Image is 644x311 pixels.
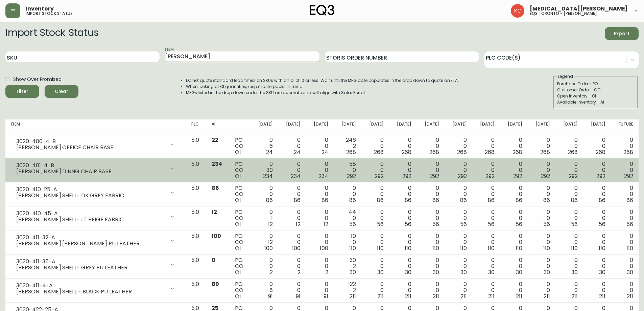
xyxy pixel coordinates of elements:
span: 86 [266,196,273,204]
span: 91 [324,292,328,300]
th: PLC [186,119,206,134]
span: 211 [571,292,578,300]
div: 3020-411-4-A [16,283,166,289]
span: 268 [485,148,495,156]
div: Filter [17,87,28,96]
div: 0 0 [256,185,273,203]
span: 56 [377,220,384,228]
span: 30 [405,268,411,276]
div: 0 0 [450,257,467,275]
div: PO CO [235,233,245,251]
div: PO CO [235,209,245,227]
span: 30 [433,268,439,276]
span: 268 [374,148,384,156]
div: 0 1 [256,209,273,227]
div: 0 0 [395,257,411,275]
th: [DATE] [306,119,334,134]
div: 0 0 [616,161,633,179]
div: [PERSON_NAME] OFFICE CHAIR BASE [16,145,166,151]
span: 292 [402,172,411,180]
span: 211 [433,292,439,300]
span: 24 [321,148,328,156]
div: 246 2 [339,137,356,155]
div: 3020-411-4-A[PERSON_NAME] SHELL - BLACK PU LEATHER [11,281,181,296]
span: Export [610,29,633,38]
td: 5.0 [186,182,206,206]
th: [DATE] [528,119,555,134]
span: 56 [432,220,439,228]
th: AI [206,119,230,134]
div: 3020-401-4-B [16,162,166,169]
div: 0 0 [395,185,411,203]
th: [DATE] [278,119,306,134]
span: 292 [596,172,605,180]
span: 30 [516,268,522,276]
div: 0 0 [616,137,633,155]
div: 0 0 [367,161,384,179]
span: 56 [349,220,356,228]
div: 0 0 [422,257,439,275]
span: 30 [350,268,356,276]
span: 2 [325,268,328,276]
span: 110 [349,244,356,252]
div: 0 0 [367,281,384,299]
div: 0 0 [256,257,273,275]
span: 100 [320,244,328,252]
span: 86 [571,196,578,204]
div: 0 0 [311,233,328,251]
span: OI [235,148,241,156]
th: [DATE] [334,119,361,134]
div: 0 0 [616,209,633,227]
div: 0 0 [450,233,467,251]
span: 110 [488,244,495,252]
div: 10 0 [339,233,356,251]
span: 211 [599,292,605,300]
td: 5.0 [186,230,206,254]
th: [DATE] [500,119,528,134]
span: 12 [212,208,217,216]
span: 12 [296,220,301,228]
div: 0 0 [311,137,328,155]
span: 30 [488,268,495,276]
span: 30 [599,268,605,276]
span: 86 [460,196,467,204]
th: Item [5,119,186,134]
span: 86 [405,196,411,204]
div: 0 0 [311,209,328,227]
span: 86 [516,196,522,204]
div: 0 12 [256,233,273,251]
span: 86 [212,184,219,192]
span: 110 [460,244,467,252]
div: 0 0 [284,281,301,299]
div: 0 0 [505,161,522,179]
div: 0 0 [505,137,522,155]
span: [MEDICAL_DATA][PERSON_NAME] [530,6,628,12]
button: Clear [45,85,78,98]
div: 0 0 [505,281,522,299]
div: 0 6 [256,137,273,155]
td: 5.0 [186,206,206,230]
div: 0 0 [561,281,578,299]
div: 0 0 [589,281,605,299]
span: 110 [405,244,411,252]
legend: Legend [557,73,574,80]
span: 24 [294,148,301,156]
div: 0 0 [367,185,384,203]
span: 24 [266,148,273,156]
span: 56 [516,220,522,228]
span: 56 [626,220,633,228]
span: 211 [544,292,550,300]
div: 0 0 [395,281,411,299]
span: 86 [599,196,605,204]
div: 0 0 [367,209,384,227]
span: 110 [377,244,384,252]
span: 292 [347,172,356,180]
div: 122 2 [339,281,356,299]
span: 211 [350,292,356,300]
span: 30 [571,268,578,276]
span: 268 [568,148,578,156]
td: 5.0 [186,254,206,279]
div: Purchase Order - PO [557,81,634,87]
div: 0 0 [395,137,411,155]
span: 56 [488,220,495,228]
